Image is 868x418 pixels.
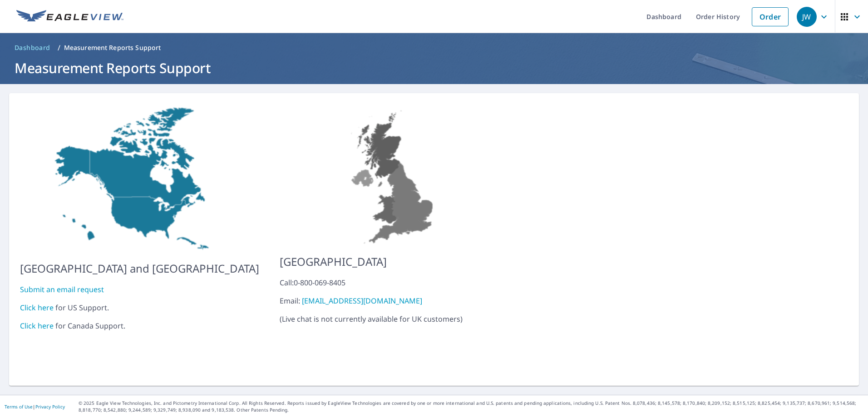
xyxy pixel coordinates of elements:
div: for US Support. [20,302,259,313]
a: Privacy Policy [35,403,65,410]
img: US-MAP [280,104,508,246]
a: Terms of Use [5,403,33,410]
p: | [5,404,65,409]
div: for Canada Support. [20,320,259,331]
div: Call: 0-800-069-8405 [280,277,508,288]
a: Order [752,7,789,26]
p: © 2025 Eagle View Technologies, Inc. and Pictometry International Corp. All Rights Reserved. Repo... [79,400,863,413]
div: JW [797,7,817,27]
p: Measurement Reports Support [64,43,161,52]
p: [GEOGRAPHIC_DATA] [280,254,508,270]
nav: breadcrumb [11,40,857,55]
p: [GEOGRAPHIC_DATA] and [GEOGRAPHIC_DATA] [20,260,259,277]
img: EV Logo [16,10,123,24]
a: Click here [20,321,54,331]
span: Dashboard [15,43,50,52]
img: US-MAP [20,104,259,253]
h1: Measurement Reports Support [11,59,857,77]
a: Dashboard [11,40,54,55]
div: Email: [280,295,508,306]
a: Click here [20,303,54,313]
li: / [58,42,60,53]
p: ( Live chat is not currently available for UK customers ) [280,277,508,324]
a: Submit an email request [20,284,104,294]
a: [EMAIL_ADDRESS][DOMAIN_NAME] [302,296,422,306]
